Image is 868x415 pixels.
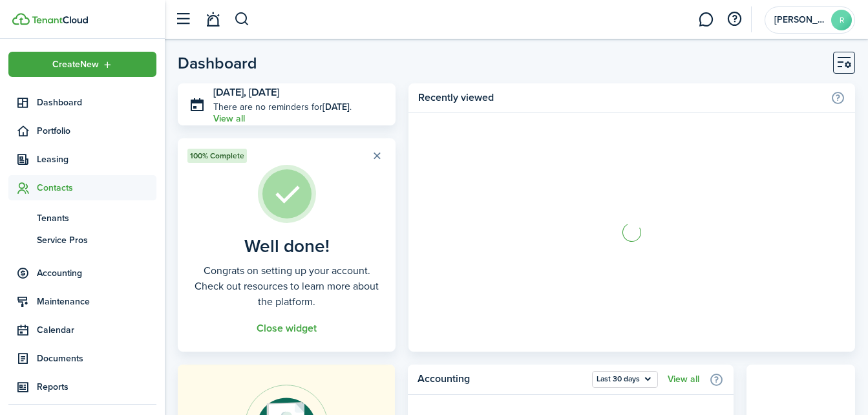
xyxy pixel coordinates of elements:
span: Maintenance [37,295,156,308]
p: There are no reminders for . [213,100,352,114]
a: Service Pros [8,229,156,251]
span: Contacts [37,181,156,195]
span: Portfolio [37,124,156,138]
button: Customise [833,52,855,74]
button: Last 30 days [592,371,658,388]
a: Tenants [8,207,156,229]
img: Loading [620,221,643,244]
home-widget-title: Accounting [418,371,586,388]
span: Accounting [37,266,156,280]
span: Dashboard [37,96,156,109]
b: [DATE] [323,100,350,114]
a: Notifications [200,3,225,36]
span: Documents [37,352,156,365]
span: Service Pros [37,233,156,247]
img: TenantCloud [32,16,88,24]
span: Tenants [37,211,156,225]
a: Dashboard [8,90,156,115]
button: Open resource center [723,8,745,30]
home-widget-title: Recently viewed [418,90,824,105]
h3: [DATE], [DATE] [213,85,386,101]
button: Search [234,8,250,30]
button: Open menu [8,52,156,77]
avatar-text: R [831,10,852,30]
a: Reports [8,374,156,399]
span: Calendar [37,323,156,337]
img: TenantCloud [12,13,30,25]
span: Robert [774,16,826,25]
span: Leasing [37,153,156,166]
a: View all [668,374,699,385]
button: Open menu [592,371,658,388]
button: Open sidebar [171,7,195,32]
a: View all [213,114,245,124]
a: Messaging [693,3,718,36]
well-done-title: Well done! [244,236,330,257]
span: Create New [52,60,99,69]
span: Reports [37,380,156,394]
span: 100% Complete [190,150,244,162]
button: Close widget [257,323,317,334]
well-done-description: Congrats on setting up your account. Check out resources to learn more about the platform. [187,263,386,310]
button: Close [368,147,386,165]
header-page-title: Dashboard [178,55,257,71]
